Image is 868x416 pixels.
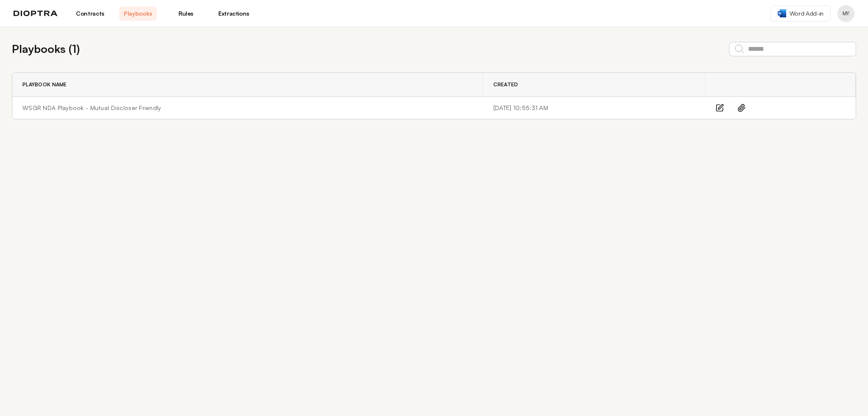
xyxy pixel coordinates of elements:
[215,6,253,21] a: Extractions
[771,6,831,22] a: Word Add-in
[22,104,161,112] a: WSGR NDA Playbook - Mutual Discloser Friendly
[71,6,109,21] a: Contracts
[790,9,823,18] span: Word Add-in
[119,6,157,21] a: Playbooks
[483,97,705,119] td: [DATE] 10:55:31 AM
[778,9,786,17] img: word
[22,81,67,88] span: Playbook Name
[493,81,518,88] span: Created
[12,41,80,57] h2: Playbooks ( 1 )
[837,5,854,22] button: Profile menu
[167,6,205,21] a: Rules
[14,11,58,17] img: logo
